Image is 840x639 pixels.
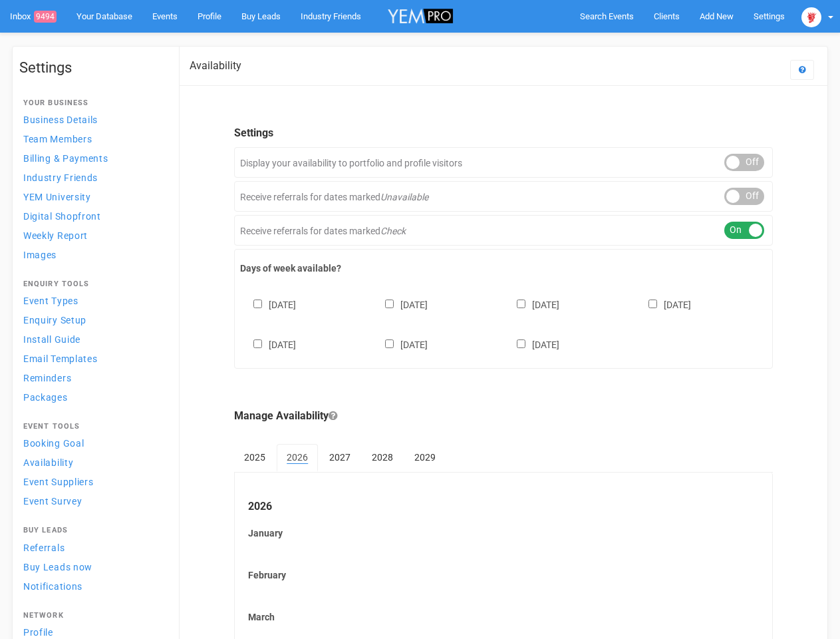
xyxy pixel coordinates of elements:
label: [DATE] [503,297,559,312]
div: Receive referrals for dates marked [234,215,773,246]
span: YEM University [23,192,91,202]
span: Weekly Report [23,230,88,241]
div: Display your availability to portfolio and profile visitors [234,147,773,178]
label: March [248,610,759,624]
h1: Settings [19,60,166,76]
a: Digital Shopfront [19,207,166,225]
a: Enquiry Setup [19,311,166,329]
h4: Buy Leads [23,527,162,534]
a: Team Members [19,130,166,148]
label: February [248,568,759,582]
a: Event Survey [19,492,166,510]
span: Email Templates [23,353,98,364]
legend: Manage Availability [234,409,773,424]
label: [DATE] [503,337,559,351]
a: YEM University [19,188,166,206]
a: Availability [19,453,166,471]
span: Install Guide [23,334,80,345]
label: Days of week available? [240,262,767,275]
a: Buy Leads now [19,558,166,576]
a: Event Suppliers [19,473,166,491]
a: 2025 [234,444,275,471]
label: [DATE] [372,337,428,351]
span: Packages [23,392,68,403]
a: Industry Friends [19,168,166,186]
a: Notifications [19,577,166,595]
a: Business Details [19,110,166,128]
a: Billing & Payments [19,149,166,167]
input: [DATE] [253,339,262,348]
span: Event Suppliers [23,477,94,487]
legend: 2026 [248,499,759,515]
a: Referrals [19,538,166,556]
span: Search Events [580,11,634,21]
a: Email Templates [19,349,166,367]
a: 2027 [319,444,360,471]
span: Notifications [23,581,82,592]
span: Event Survey [23,496,82,507]
h4: Event Tools [23,423,162,431]
label: [DATE] [372,297,428,312]
span: 9494 [34,11,57,23]
span: Add New [700,11,734,21]
a: Packages [19,388,166,406]
span: Digital Shopfront [23,211,101,222]
span: Event Types [23,296,78,306]
label: [DATE] [635,297,691,312]
em: Check [380,226,406,236]
h4: Enquiry Tools [23,280,162,288]
input: [DATE] [517,339,525,348]
label: [DATE] [240,297,296,312]
input: [DATE] [648,300,657,308]
span: Images [23,250,57,260]
a: Reminders [19,369,166,387]
a: 2029 [404,444,446,471]
h4: Network [23,612,162,620]
img: open-uri20250107-2-1pbi2ie [801,7,821,27]
h2: Availability [190,60,241,72]
span: Enquiry Setup [23,315,86,325]
span: Availability [23,457,73,468]
a: Booking Goal [19,434,166,452]
h4: Your Business [23,99,162,107]
span: Billing & Payments [23,153,108,164]
span: Team Members [23,134,92,144]
span: Business Details [23,114,98,125]
input: [DATE] [517,300,525,308]
label: [DATE] [240,337,296,351]
input: [DATE] [253,300,262,308]
em: Unavailable [380,192,428,202]
a: Event Types [19,292,166,310]
input: [DATE] [385,300,394,308]
input: [DATE] [385,339,394,348]
label: January [248,527,759,540]
a: Images [19,246,166,264]
a: 2026 [277,444,318,472]
span: Reminders [23,373,71,383]
a: Install Guide [19,330,166,348]
a: 2028 [362,444,403,471]
a: Weekly Report [19,226,166,244]
span: Clients [654,11,680,21]
span: Booking Goal [23,438,84,449]
legend: Settings [234,126,773,141]
div: Receive referrals for dates marked [234,181,773,212]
